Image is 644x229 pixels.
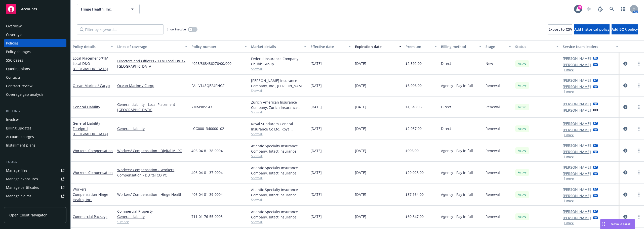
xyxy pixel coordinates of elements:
[636,126,642,132] a: more
[117,44,182,49] div: Lines of coverage
[441,148,473,153] span: Agency - Pay in full
[636,82,642,88] a: more
[618,4,628,14] a: Switch app
[73,187,108,202] a: Workers' Compensation
[73,105,100,109] a: General Liability
[441,170,473,175] span: Agency - Pay in full
[355,126,366,131] span: [DATE]
[6,192,31,200] div: Manage claims
[73,148,113,153] a: Workers' Compensation
[73,44,108,49] div: Policy details
[355,61,366,66] span: [DATE]
[73,121,111,142] span: - Foreign | [GEOGRAPHIC_DATA] Local General Liability
[406,104,422,110] span: $1,340.96
[486,83,500,88] span: Renewal
[484,40,513,53] button: Stage
[191,126,224,131] span: LCG0001340000102
[636,148,642,154] a: more
[441,83,473,88] span: Agency - Pay in full
[73,170,113,175] a: Workers' Compensation
[4,31,66,39] a: Coverage
[249,40,308,53] button: Market details
[406,192,424,197] span: $87,164.00
[578,5,582,10] div: 27
[4,65,66,73] a: Quoting plans
[191,214,223,219] span: 711-01-76-55-0003
[4,90,66,99] a: Coverage gap analysis
[564,177,574,180] button: 1 more
[636,192,642,198] a: more
[4,124,66,132] a: Billing updates
[548,24,572,34] button: Export to CSV
[441,44,476,49] div: Billing method
[4,109,66,114] div: Billing
[622,192,628,198] a: circleInformation
[191,44,241,49] div: Policy number
[441,214,473,219] span: Agency - Pay in full
[563,187,591,192] a: [PERSON_NAME]
[611,222,631,226] span: Nova Assist
[515,44,553,49] div: Status
[564,133,574,136] button: 1 more
[117,102,187,112] a: General Liability - Local Placement [GEOGRAPHIC_DATA]
[4,201,66,209] a: Manage BORs
[251,187,306,198] div: Atlantic Specialty Insurance Company, Intact Insurance
[355,148,366,153] span: [DATE]
[6,22,22,30] div: Overview
[563,101,591,107] a: [PERSON_NAME]
[563,215,591,220] a: [PERSON_NAME]
[622,148,628,154] a: circleInformation
[251,132,306,136] span: Show all
[406,170,424,175] span: $29,028.00
[564,68,574,71] button: 1 more
[584,4,594,14] a: Start snowing
[513,40,561,53] button: Status
[563,143,591,148] a: [PERSON_NAME]
[517,192,527,197] span: Active
[251,143,306,154] div: Atlantic Specialty Insurance Company, Intact Insurance
[6,201,30,209] div: Manage BORs
[4,175,66,183] a: Manage exposures
[167,27,186,31] span: Show inactive
[563,171,591,176] a: [PERSON_NAME]
[4,116,66,124] a: Invoices
[636,61,642,67] a: more
[251,100,306,110] div: Zurich American Insurance Company, Zurich Insurance Group
[406,148,419,153] span: $906.00
[308,40,353,53] button: Effective date
[517,148,527,153] span: Active
[251,154,306,158] span: Show all
[310,170,322,175] span: [DATE]
[486,44,506,49] div: Stage
[517,126,527,131] span: Active
[4,2,66,16] a: Accounts
[622,104,628,110] a: circleInformation
[251,209,306,220] div: Atlantic Specialty Insurance Company, Intact Insurance
[564,90,574,93] button: 1 more
[117,83,187,88] a: Ocean Marine / Cargo
[439,40,484,53] button: Billing method
[563,209,591,214] a: [PERSON_NAME]
[6,90,44,99] div: Coverage gap analysis
[517,83,527,88] span: Active
[251,44,301,49] div: Market details
[563,149,591,154] a: [PERSON_NAME]
[486,170,500,175] span: Renewal
[406,44,432,49] div: Premium
[574,27,610,32] span: Add historical policy
[563,62,591,67] a: [PERSON_NAME]
[355,170,366,175] span: [DATE]
[406,214,424,219] span: $60,847.00
[486,126,500,131] span: Renewal
[191,148,223,153] span: 406-04-81-38-0004
[563,121,591,126] a: [PERSON_NAME]
[4,141,66,149] a: Installment plans
[77,4,140,14] button: Hinge Health, Inc.
[355,104,366,110] span: [DATE]
[4,48,66,56] a: Policy changes
[6,124,31,132] div: Billing updates
[355,44,396,49] div: Expiration date
[6,166,27,174] div: Manage files
[251,88,306,93] span: Show all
